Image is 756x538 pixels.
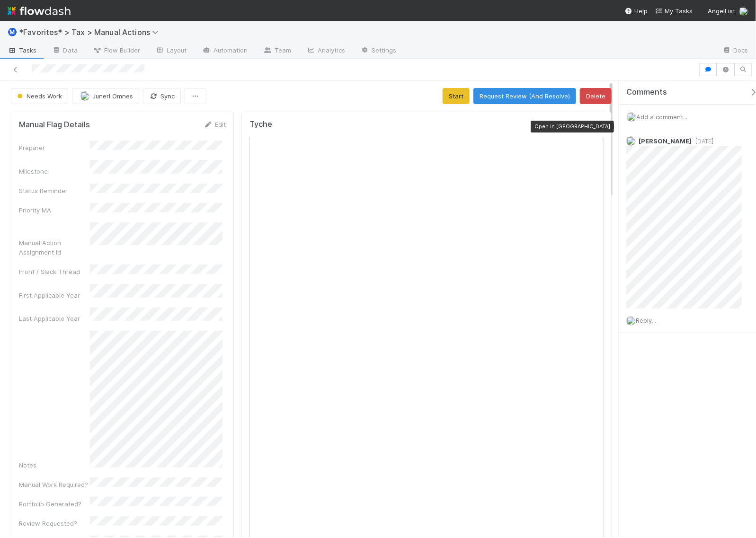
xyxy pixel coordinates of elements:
[195,44,256,59] a: Automation
[473,88,576,104] button: Request Review (And Resolve)
[715,44,756,59] a: Docs
[655,6,693,16] a: My Tasks
[636,113,687,121] span: Add a comment...
[19,27,163,37] span: *Favorites* > Tax > Manual Actions
[19,238,90,257] div: Manual Action Assignment Id
[93,45,140,55] span: Flow Builder
[19,120,90,130] h5: Manual Flag Details
[19,167,90,176] div: Milestone
[85,44,148,59] a: Flow Builder
[692,138,713,145] span: [DATE]
[19,460,90,470] div: Notes
[19,205,90,215] div: Priority MA
[19,267,90,276] div: Front / Slack Thread
[580,88,612,104] button: Delete
[204,121,226,128] a: Edit
[626,316,636,326] img: avatar_711f55b7-5a46-40da-996f-bc93b6b86381.png
[19,314,90,323] div: Last Applicable Year
[148,44,195,59] a: Layout
[19,291,90,300] div: First Applicable Year
[8,28,17,36] span: Ⓜ️
[627,112,636,122] img: avatar_711f55b7-5a46-40da-996f-bc93b6b86381.png
[353,44,404,59] a: Settings
[299,44,353,59] a: Analytics
[92,92,133,100] span: Junerl Omnes
[249,120,272,129] h5: Tyche
[739,7,748,16] img: avatar_711f55b7-5a46-40da-996f-bc93b6b86381.png
[708,7,735,15] span: AngelList
[636,317,656,324] span: Reply...
[256,44,299,59] a: Team
[626,88,667,97] span: Comments
[639,137,692,145] span: [PERSON_NAME]
[8,45,37,55] span: Tasks
[80,91,89,101] img: avatar_de77a991-7322-4664-a63d-98ba485ee9e0.png
[19,519,90,528] div: Review Requested?
[626,136,636,146] img: avatar_711f55b7-5a46-40da-996f-bc93b6b86381.png
[19,143,90,152] div: Preparer
[143,88,181,104] button: Sync
[443,88,470,104] button: Start
[72,88,139,104] button: Junerl Omnes
[625,6,648,16] div: Help
[19,480,90,489] div: Manual Work Required?
[19,499,90,509] div: Portfolio Generated?
[19,186,90,195] div: Status Reminder
[8,3,71,19] img: logo-inverted-e16ddd16eac7371096b0.svg
[655,7,693,15] span: My Tasks
[44,44,85,59] a: Data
